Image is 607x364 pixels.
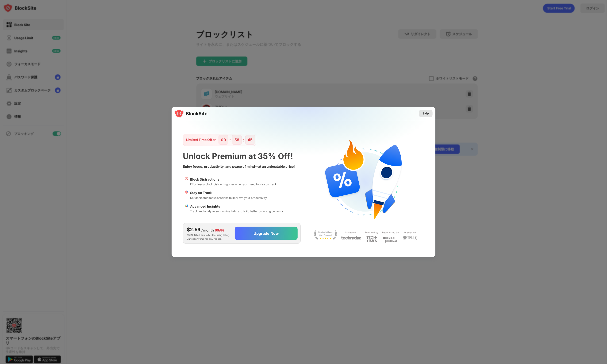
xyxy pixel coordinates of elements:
[190,204,284,209] div: Advanced Insights
[403,236,417,240] img: light-netflix.svg
[345,230,357,235] div: As seen on
[341,236,361,240] img: light-techradar.svg
[187,226,200,233] div: $2.59
[254,231,279,236] div: Upgrade Now
[187,226,231,241] div: $31.12 Billed annually. Recurring billing. Cancel anytime for any reason
[190,209,284,213] div: Track and analyze your online habits to build better browsing behavior.
[403,230,416,235] div: As seen on
[185,204,188,214] div: 📊
[383,236,398,244] img: light-digital-journal.svg
[366,236,377,243] img: light-techtimes.svg
[201,228,214,233] div: / month
[423,111,429,116] div: Skip
[215,228,224,233] div: $3.99
[174,107,438,200] img: gradient.svg
[382,230,399,235] div: Recognized by
[365,230,379,235] div: Featured by
[314,230,337,240] img: light-stay-focus.svg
